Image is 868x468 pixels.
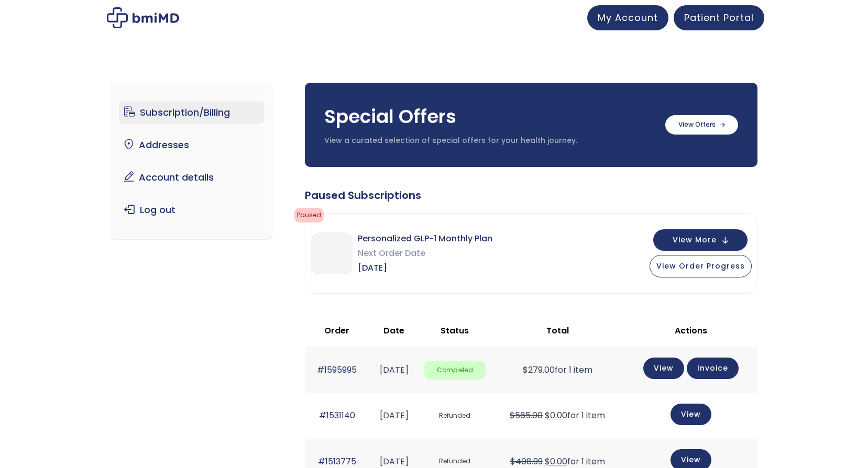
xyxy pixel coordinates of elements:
[587,5,668,30] a: My Account
[111,83,272,240] nav: Account pages
[671,404,711,425] a: View
[358,261,492,275] span: [DATE]
[523,364,528,376] span: $
[545,455,567,467] span: 0.00
[510,455,543,467] del: $408.99
[119,166,264,188] a: Account details
[545,409,567,421] span: 0.00
[424,406,486,426] span: Refunded
[380,409,409,421] time: [DATE]
[380,364,409,376] time: [DATE]
[674,5,764,30] a: Patient Portal
[317,364,357,376] a: #1595995
[684,11,754,24] span: Patient Portal
[119,134,264,156] a: Addresses
[441,325,469,337] span: Status
[383,325,404,337] span: Date
[650,255,752,277] button: View Order Progress
[119,102,264,124] a: Subscription/Billing
[545,409,550,421] span: $
[656,261,745,271] span: View Order Progress
[598,11,658,24] span: My Account
[673,237,717,243] span: View More
[491,393,624,439] td: for 1 item
[294,208,324,222] span: Paused
[358,231,492,246] span: Personalized GLP-1 Monthly Plan
[318,455,356,467] a: #1513775
[545,455,550,467] span: $
[324,325,349,337] span: Order
[358,246,492,261] span: Next Order Date
[324,136,655,146] p: View a curated selection of special offers for your health journey.
[319,409,355,421] a: #1531140
[687,358,739,379] a: Invoice
[510,409,543,421] del: $565.00
[523,364,555,376] span: 279.00
[675,325,707,337] span: Actions
[119,199,264,221] a: Log out
[107,7,179,28] img: My account
[546,325,569,337] span: Total
[324,104,655,130] h3: Special Offers
[424,361,486,380] span: Completed
[643,358,684,379] a: View
[491,347,624,393] td: for 1 item
[380,455,409,467] time: [DATE]
[653,229,748,251] button: View More
[305,188,757,203] div: Paused Subscriptions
